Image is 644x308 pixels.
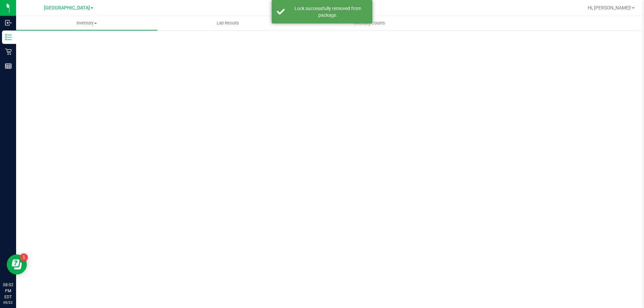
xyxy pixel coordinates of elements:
[16,16,157,30] a: Inventory
[5,48,12,55] inline-svg: Retail
[44,5,90,11] span: [GEOGRAPHIC_DATA]
[7,254,27,274] iframe: Resource center
[3,282,13,300] p: 08:02 PM EDT
[208,20,248,26] span: Lab Results
[16,20,157,26] span: Inventory
[157,16,299,30] a: Lab Results
[5,63,12,69] inline-svg: Reports
[5,34,12,41] inline-svg: Inventory
[20,253,28,261] iframe: Resource center unread badge
[588,5,631,10] span: Hi, [PERSON_NAME]!
[3,300,13,305] p: 09/22
[5,19,12,26] inline-svg: Inbound
[288,5,367,18] div: Lock successfully removed from package.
